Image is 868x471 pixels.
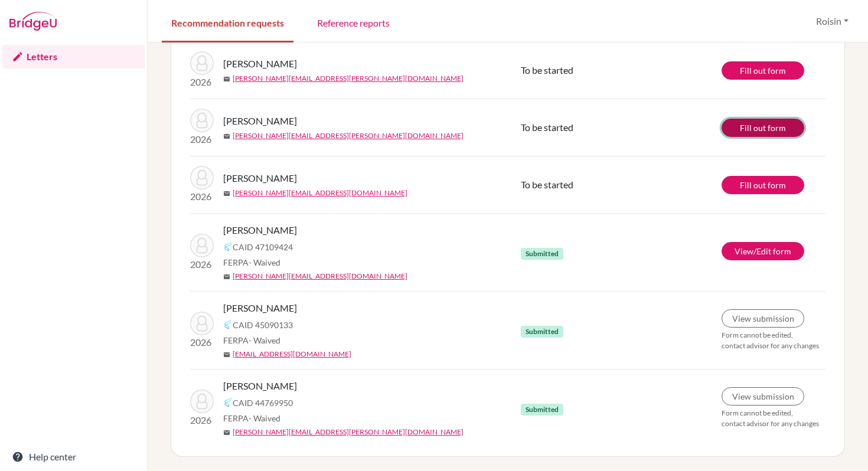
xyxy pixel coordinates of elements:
[190,413,214,427] p: 2026
[223,190,230,197] span: mail
[190,257,214,272] p: 2026
[190,335,214,349] p: 2026
[2,45,145,68] a: Letters
[223,429,230,436] span: mail
[233,271,407,282] a: [PERSON_NAME][EMAIL_ADDRESS][DOMAIN_NAME]
[190,75,214,89] p: 2026
[162,2,293,42] a: Recommendation requests
[722,61,804,80] a: Fill out form
[233,319,293,331] span: CAID 45090133
[722,408,825,429] p: Form cannot be edited, contact advisor for any changes
[308,2,399,42] a: Reference reports
[722,330,825,351] p: Form cannot be edited, contact advisor for any changes
[722,119,804,137] a: Fill out form
[223,273,230,280] span: mail
[249,335,280,345] span: - Waived
[190,390,214,413] img: Sokhan, Margarita
[223,398,233,407] img: Common App logo
[223,57,297,71] span: [PERSON_NAME]
[9,12,57,31] img: Bridge-U
[223,171,297,185] span: [PERSON_NAME]
[722,242,804,260] a: View/Edit form
[223,320,233,329] img: Common App logo
[2,445,145,469] a: Help center
[521,404,563,416] span: Submitted
[722,309,804,328] a: View submission
[233,349,351,359] a: [EMAIL_ADDRESS][DOMAIN_NAME]
[233,427,464,437] a: [PERSON_NAME][EMAIL_ADDRESS][PERSON_NAME][DOMAIN_NAME]
[521,248,563,260] span: Submitted
[521,122,573,133] span: To be started
[223,334,280,346] span: FERPA
[223,242,233,251] img: Common App logo
[223,223,297,237] span: [PERSON_NAME]
[223,379,297,393] span: [PERSON_NAME]
[233,73,464,84] a: [PERSON_NAME][EMAIL_ADDRESS][PERSON_NAME][DOMAIN_NAME]
[233,241,293,253] span: CAID 47109424
[223,256,280,269] span: FERPA
[190,166,214,189] img: Abueideh, Omar
[249,413,280,423] span: - Waived
[223,133,230,140] span: mail
[521,326,563,338] span: Submitted
[233,130,464,141] a: [PERSON_NAME][EMAIL_ADDRESS][PERSON_NAME][DOMAIN_NAME]
[223,301,297,315] span: [PERSON_NAME]
[521,179,573,190] span: To be started
[233,397,293,409] span: CAID 44769950
[722,387,804,405] a: View submission
[190,109,214,132] img: Ravindranathan, Ella
[223,351,230,358] span: mail
[521,64,573,76] span: To be started
[249,257,280,267] span: - Waived
[190,312,214,335] img: Siddiqui, Zynah
[190,132,214,146] p: 2026
[223,412,280,424] span: FERPA
[190,234,214,257] img: Aggarwal, Vansh
[223,114,297,128] span: [PERSON_NAME]
[722,176,804,194] a: Fill out form
[233,188,407,198] a: [PERSON_NAME][EMAIL_ADDRESS][DOMAIN_NAME]
[223,76,230,83] span: mail
[811,10,854,32] button: Roisin
[190,51,214,75] img: Elhammady, Adam
[190,189,214,204] p: 2026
